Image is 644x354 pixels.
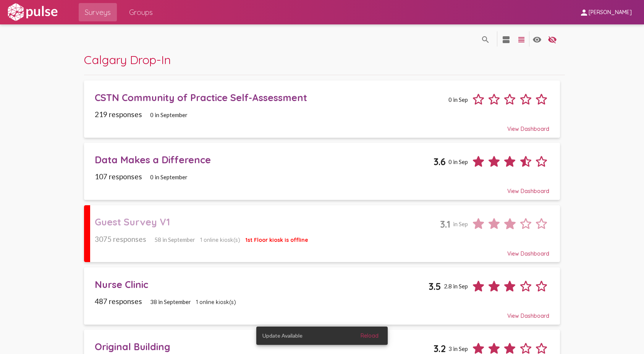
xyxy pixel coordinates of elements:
a: CSTN Community of Practice Self-Assessment0 in Sep219 responses0 in SeptemberView Dashboard [84,80,560,138]
span: 38 in September [150,298,191,305]
div: View Dashboard [95,119,549,132]
mat-icon: language [548,35,557,44]
a: Nurse Clinic3.52.8 in Sep487 responses38 in September1 online kiosk(s)View Dashboard [84,267,560,325]
div: Original Building [95,341,434,352]
div: CSTN Community of Practice Self-Assessment [95,92,446,103]
mat-icon: language [532,35,542,44]
span: 3.1 [440,218,450,230]
mat-icon: person [579,8,589,17]
button: language [545,31,560,47]
div: Guest Survey V1 [95,216,440,228]
span: Groups [129,5,153,19]
span: 107 responses [95,172,142,181]
span: 0 in Sep [448,96,468,103]
span: 0 in Sep [448,158,468,165]
mat-icon: language [481,35,490,44]
span: Calgary Drop-In [84,52,171,67]
span: 219 responses [95,110,142,119]
span: 3.6 [434,156,446,167]
button: language [529,31,545,47]
span: 3 in Sep [448,345,468,352]
span: 0 in September [150,111,188,118]
span: Surveys [85,5,111,19]
mat-icon: language [517,35,526,44]
div: View Dashboard [95,243,549,257]
span: 3075 responses [95,235,146,243]
button: language [478,31,493,47]
a: Guest Survey V13.1in Sep3075 responses58 in September1 online kiosk(s)1st Floor kiosk is offlineV... [84,205,560,262]
span: 1 online kiosk(s) [196,299,236,306]
span: 58 in September [154,236,195,243]
span: 3.5 [429,280,441,292]
a: Groups [123,3,159,21]
span: 0 in September [150,174,188,180]
button: language [498,31,514,47]
div: View Dashboard [95,181,549,195]
div: Data Makes a Difference [95,154,434,166]
span: 2.8 in Sep [444,283,468,290]
a: Surveys [79,3,117,21]
div: Nurse Clinic [95,278,429,290]
span: in Sep [453,220,468,227]
button: [PERSON_NAME] [573,5,638,19]
button: language [514,31,529,47]
mat-icon: language [502,35,511,44]
span: 1st Floor kiosk is offline [246,237,308,243]
span: 487 responses [95,297,142,306]
span: Update Available [262,332,303,340]
img: white-logo.svg [6,3,59,22]
button: Reload [354,329,385,343]
a: Data Makes a Difference3.60 in Sep107 responses0 in SeptemberView Dashboard [84,143,560,200]
span: 1 online kiosk(s) [200,237,240,243]
span: Reload [361,332,379,339]
div: View Dashboard [95,306,549,319]
span: [PERSON_NAME] [589,9,632,16]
